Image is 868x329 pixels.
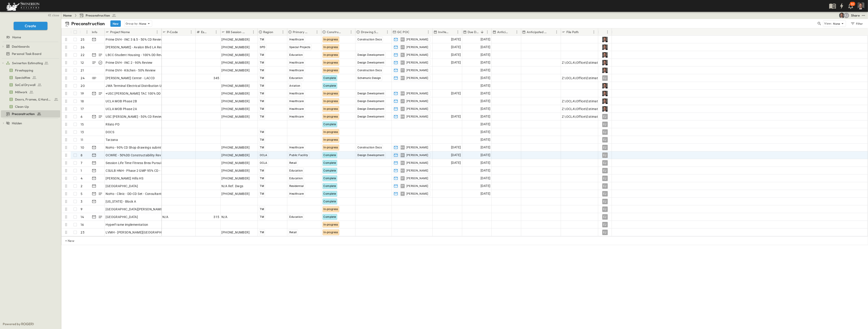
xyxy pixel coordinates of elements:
button: Sort [246,29,251,34]
span: Session Life Time Fitness Brea Pursuit - Constructability [106,161,189,165]
img: 6c363589ada0b36f064d841b69d3a419a338230e66bb0a533688fa5cc3e9e735.png [5,1,40,11]
p: 30 [851,2,854,6]
span: Z:\OCLA\Office\Estimating Shared\OCLA DRYWALL DIVISION\00. --- 2024 Estimates\[PHONE_NUMBER] UCLA... [562,99,774,103]
span: Healthcare [290,146,304,149]
span: Prime DVH - Kitchen - 50% Review [106,68,156,73]
p: View: [824,21,832,26]
button: Menu [591,29,597,35]
span: [PERSON_NAME] Hills HS [106,176,144,181]
div: Doors, Frames, & Hardwaretest [1,96,60,103]
span: [PHONE_NUMBER] [222,91,250,96]
span: DW [401,93,404,93]
div: FJ [602,152,608,158]
span: Design Development [358,115,384,118]
p: 1 [81,168,82,173]
span: DC [401,62,404,63]
span: Swinerton Estimating [12,61,43,65]
span: TM [260,130,264,134]
span: [PERSON_NAME] [407,115,428,118]
span: Preconstruction [12,112,35,116]
span: Construction Docs [358,69,382,72]
div: # [80,28,91,36]
span: [PERSON_NAME] - Avalon Blvd LA Reno & Addition [106,45,181,49]
span: TM [260,92,264,95]
p: 22 [81,53,84,57]
button: Menu [314,29,320,35]
p: 4 [81,176,83,181]
div: Preconstructiontest [1,110,60,118]
span: Design Development [358,53,384,56]
span: In-progress [324,138,338,141]
img: Profile Picture [602,91,608,96]
span: [DATE] [481,145,490,150]
span: [PHONE_NUMBER] [222,60,250,65]
button: Sort [410,29,415,34]
span: [PHONE_NUMBER] [222,145,250,150]
span: Firestopping [15,68,33,73]
span: Z:\OCLA\Office\Estimating Shared\OCLA DRYWALL DIVISION\00.---2025 Estimates\[PHONE_NUMBER] LACCD ... [562,76,826,80]
span: [PERSON_NAME] [407,53,428,57]
button: Sort [380,29,385,34]
span: Complete [324,161,336,164]
span: [PHONE_NUMBER] [222,68,250,73]
span: MF [401,78,404,78]
p: None [139,21,146,26]
button: Sort [309,29,314,34]
span: SPD [260,46,265,49]
button: Menu [426,29,431,35]
p: Preconstruction [71,20,105,27]
p: None [833,21,840,26]
p: Anticipated Start [497,30,508,34]
span: TM [260,169,264,172]
span: Design Development [358,92,384,95]
div: FJ [602,176,608,181]
span: [PHONE_NUMBER] [222,176,250,181]
span: [DATE] [481,37,490,42]
span: Dashboards [12,44,30,49]
span: [DATE] [481,75,490,81]
span: Healthcare [290,38,304,41]
span: [DATE] [481,60,490,65]
span: TM [260,138,264,141]
span: [DATE] [451,160,461,165]
div: SoCal Drywalltest [1,81,60,88]
span: JH [401,47,404,47]
span: In-progress [324,130,338,134]
span: [DATE] [481,122,490,127]
div: Filter [850,21,863,26]
div: Firestoppingtest [1,67,60,74]
span: [PERSON_NAME] Center - LACCD [106,76,155,80]
img: Profile Picture [602,83,608,88]
button: Menu [605,29,610,35]
span: DOCS [106,130,114,134]
span: Complete [324,169,336,172]
div: FJ [602,145,608,150]
a: SoCal Drywall [1,82,59,88]
button: Sort [343,29,348,34]
a: Dashboards [6,43,59,50]
img: Profile Picture [602,98,608,104]
span: [PHONE_NUMBER] [222,153,250,157]
span: [PERSON_NAME] [407,69,428,72]
span: Doors, Frames, & Hardware [15,97,52,102]
div: FJ [602,75,608,81]
span: Hidden [12,121,22,125]
a: Doors, Frames, & Hardware [1,96,59,103]
span: TM [260,69,264,72]
p: 24 [81,76,84,80]
span: [PHONE_NUMBER] [222,53,250,57]
p: P-Code [167,30,178,34]
p: 7 [81,161,82,165]
span: TM [260,38,264,41]
div: Info [92,26,97,38]
a: Preconstruction [79,13,117,18]
span: Construction Docs [358,146,382,149]
span: UCLA MOB Phase 2A [106,107,137,111]
span: [PHONE_NUMBER] [222,161,250,165]
span: TM [260,115,264,118]
span: OCLA [260,161,267,164]
span: Preconstruction [86,13,110,18]
button: Sort [208,29,213,34]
